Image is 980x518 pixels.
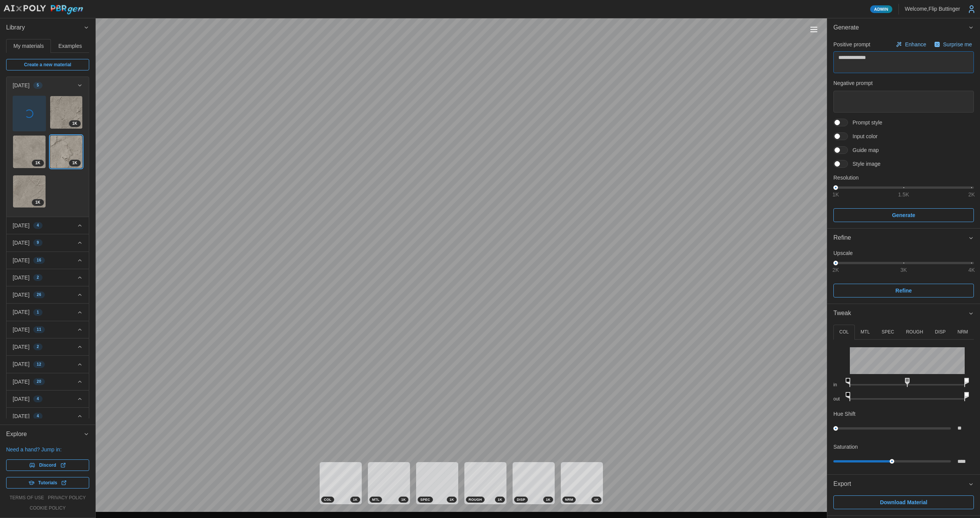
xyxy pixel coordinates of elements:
[808,24,819,35] button: Toggle viewport controls
[833,284,974,297] button: Refine
[517,497,525,502] span: DISP
[13,395,29,403] p: [DATE]
[833,410,856,418] p: Hue Shift
[13,136,46,168] img: chFWv5A4qUlSVNHcOR60
[420,497,430,502] span: SPEC
[833,208,974,222] button: Generate
[50,96,83,129] a: Mni72VRHVW1kXY2spbtl1K
[7,252,89,269] button: [DATE]16
[935,329,946,335] p: DISP
[833,495,974,509] button: Download Material
[13,308,29,316] p: [DATE]
[7,234,89,251] button: [DATE]9
[6,459,89,471] a: Discord
[37,361,41,368] span: 12
[50,135,83,168] a: JdCSIdFKqFOFCv5V23py1K
[3,5,83,15] img: AIxPoly PBRgen
[498,497,502,502] span: 1 K
[892,209,915,222] span: Generate
[7,269,89,286] button: [DATE]2
[7,408,89,425] button: [DATE]4
[7,373,89,390] button: [DATE]20
[13,326,29,333] p: [DATE]
[932,39,974,50] button: Surprise me
[7,356,89,373] button: [DATE]12
[7,286,89,303] button: [DATE]26
[833,233,968,243] div: Refine
[833,18,968,37] span: Generate
[833,396,844,402] p: out
[905,41,928,48] p: Enhance
[13,239,29,247] p: [DATE]
[7,338,89,355] button: [DATE]2
[827,247,980,304] div: Refine
[827,18,980,37] button: Generate
[905,5,960,13] p: Welcome, Flip Buttinger
[895,284,912,297] span: Refine
[7,391,89,407] button: [DATE]4
[59,43,82,49] span: Examples
[6,446,89,453] p: Need a hand? Jump in:
[13,343,29,351] p: [DATE]
[882,329,894,335] p: SPEC
[848,146,879,154] span: Guide map
[7,77,89,94] button: [DATE]5
[594,497,599,502] span: 1 K
[13,82,29,89] p: [DATE]
[827,37,980,229] div: Generate
[37,327,41,333] span: 11
[874,6,888,13] span: Admin
[833,382,844,388] p: in
[861,329,870,335] p: MTL
[72,121,77,127] span: 1 K
[37,344,39,350] span: 2
[833,443,858,451] p: Saturation
[7,304,89,320] button: [DATE]1
[943,41,973,48] p: Surprise me
[13,412,29,420] p: [DATE]
[37,257,41,263] span: 16
[37,309,39,315] span: 1
[833,475,968,493] span: Export
[6,477,89,489] a: Tutorials
[546,497,550,502] span: 1 K
[37,275,39,281] span: 2
[29,505,65,511] a: cookie policy
[833,79,974,87] p: Negative prompt
[13,175,46,208] img: IJBtamVpUDN7eiIhjgfQ
[48,495,86,501] a: privacy policy
[35,199,40,206] span: 1 K
[7,321,89,338] button: [DATE]11
[7,94,89,217] div: [DATE]5
[35,160,40,166] span: 1 K
[13,378,29,386] p: [DATE]
[38,477,57,488] span: Tutorials
[353,497,358,502] span: 1 K
[827,323,980,474] div: Tweak
[827,493,980,515] div: Export
[24,59,71,70] span: Create a new material
[827,229,980,247] button: Refine
[6,59,89,70] a: Create a new material
[848,132,877,140] span: Input color
[401,497,406,502] span: 1 K
[13,360,29,368] p: [DATE]
[6,18,83,37] span: Library
[880,496,928,509] span: Download Material
[833,174,974,181] p: Resolution
[7,217,89,234] button: [DATE]4
[37,82,39,88] span: 5
[39,460,56,471] span: Discord
[50,96,83,129] img: Mni72VRHVW1kXY2spbtl
[906,329,923,335] p: ROUGH
[827,475,980,493] button: Export
[6,425,83,444] span: Explore
[449,497,454,502] span: 1 K
[833,249,974,257] p: Upscale
[10,495,44,501] a: terms of use
[833,304,968,323] span: Tweak
[37,396,39,402] span: 4
[72,160,77,166] span: 1 K
[13,291,29,299] p: [DATE]
[37,222,39,229] span: 4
